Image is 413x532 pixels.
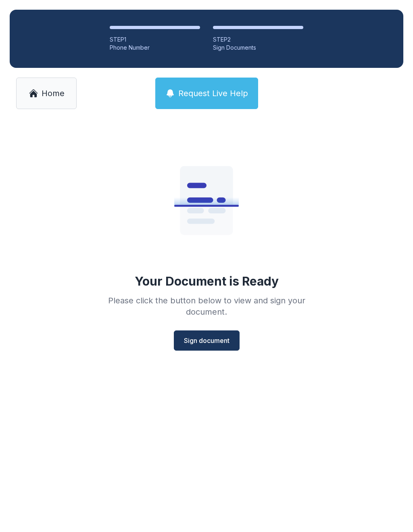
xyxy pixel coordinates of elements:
span: Home [42,88,65,99]
div: Please click the button below to view and sign your document. [90,295,323,318]
div: Your Document is Ready [135,274,279,288]
div: STEP 2 [213,36,303,44]
div: Phone Number [110,44,200,52]
div: STEP 1 [110,36,200,44]
span: Sign document [184,336,229,345]
span: Request Live Help [178,88,248,99]
div: Sign Documents [213,44,303,52]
